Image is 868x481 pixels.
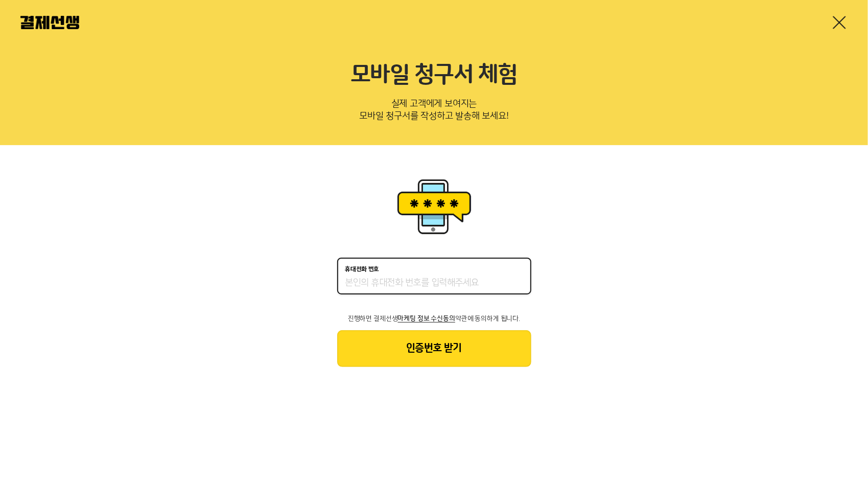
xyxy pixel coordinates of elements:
[393,176,475,237] img: 휴대폰인증 이미지
[345,277,523,289] input: 휴대전화 번호
[337,315,531,322] p: 진행하면 결제선생 약관에 동의하게 됩니다.
[20,16,79,29] img: 결제선생
[20,61,848,89] h2: 모바일 청구서 체험
[20,95,848,129] p: 실제 고객에게 보여지는 모바일 청구서를 작성하고 발송해 보세요!
[398,315,455,322] span: 마케팅 정보 수신동의
[345,266,380,273] p: 휴대전화 번호
[337,330,531,367] button: 인증번호 받기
